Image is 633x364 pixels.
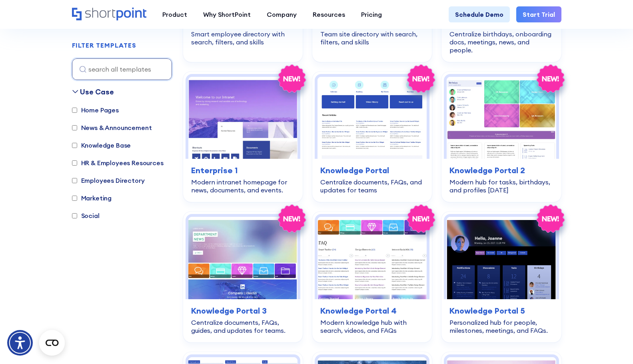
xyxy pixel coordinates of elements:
a: SharePoint knowledge base template: Centralize documents, FAQs, and updates for teamsKnowledge Po... [312,72,432,202]
a: Pricing [353,6,390,22]
input: search all templates [72,58,172,80]
h3: Knowledge Portal [320,164,424,176]
div: Modern hub for tasks, birthdays, and profiles [DATE] [449,178,553,194]
label: HR & Employees Resources [72,158,164,168]
div: Centralize documents, FAQs, guides, and updates for teams. [191,318,295,334]
h2: FILTER TEMPLATES [72,42,136,49]
div: Centralize documents, FAQs, and updates for teams [320,178,424,194]
div: Modern knowledge hub with search, videos, and FAQs [320,318,424,334]
div: Accessibility Menu [7,330,33,356]
a: best SharePoint template for knowledge base: Centralize documents, FAQs, guides, and updates for ... [183,212,303,342]
a: Start Trial [516,6,561,22]
a: SharePoint profile page: Personalized hub for people, milestones, meetings, and FAQs.Knowledge Po... [441,212,561,342]
a: Home [72,8,146,21]
label: News & Announcement [72,123,152,132]
a: Company [259,6,305,22]
h3: Knowledge Portal 2 [449,164,553,176]
input: Marketing [72,196,77,201]
input: HR & Employees Resources [72,160,77,166]
div: Company [267,10,297,19]
div: Pricing [361,10,382,19]
a: SharePoint homepage template: Modern intranet homepage for news, documents, and events.Enterprise... [183,72,303,202]
h3: Knowledge Portal 4 [320,305,424,317]
div: Why ShortPoint [203,10,251,19]
label: Knowledge Base [72,140,131,150]
input: News & Announcement [72,125,77,130]
img: SharePoint homepage template: Modern intranet homepage for news, documents, and events. [188,77,298,159]
button: Open CMP widget [39,330,65,356]
div: Modern intranet homepage for news, documents, and events. [191,178,295,194]
a: Schedule Demo [449,6,510,22]
div: Use Case [80,86,114,97]
label: Marketing [72,193,112,203]
iframe: Chat Widget [593,326,633,364]
h3: Knowledge Portal 5 [449,305,553,317]
img: sharepoint wiki template: Modern knowledge hub with search, videos, and FAQs [317,217,427,299]
input: Social [72,213,77,218]
div: Centralize birthdays, onboarding docs, meetings, news, and people. [449,30,553,54]
div: Product [162,10,187,19]
img: SharePoint profile page: Personalized hub for people, milestones, meetings, and FAQs. [447,217,556,299]
a: SharePoint IT knowledge base template: Modern hub for tasks, birthdays, and profiles todayKnowled... [441,72,561,202]
label: Employees Directory [72,176,145,185]
h3: Knowledge Portal 3 [191,305,295,317]
input: Employees Directory [72,178,77,183]
h3: Enterprise 1 [191,164,295,176]
a: Why ShortPoint [195,6,259,22]
div: Smart employee directory with search, filters, and skills [191,30,295,46]
div: Resources [313,10,345,19]
img: best SharePoint template for knowledge base: Centralize documents, FAQs, guides, and updates for ... [188,217,298,299]
a: Product [154,6,195,22]
label: Home Pages [72,105,119,115]
div: Team site directory with search, filters, and skills [320,30,424,46]
label: Social [72,211,100,220]
a: Resources [305,6,353,22]
img: SharePoint knowledge base template: Centralize documents, FAQs, and updates for teams [317,77,427,159]
img: SharePoint IT knowledge base template: Modern hub for tasks, birthdays, and profiles today [447,77,556,159]
input: Home Pages [72,108,77,113]
div: Personalized hub for people, milestones, meetings, and FAQs. [449,318,553,334]
input: Knowledge Base [72,143,77,148]
a: sharepoint wiki template: Modern knowledge hub with search, videos, and FAQsKnowledge Portal 4Mod... [312,212,432,342]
